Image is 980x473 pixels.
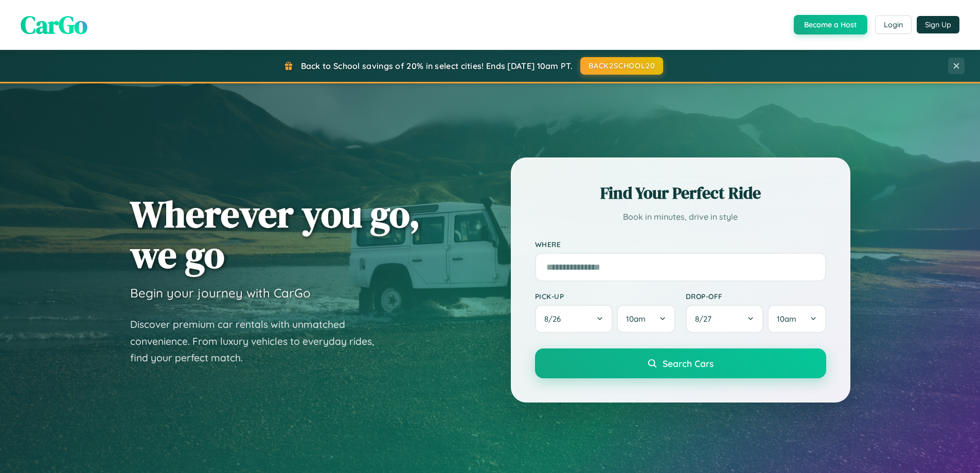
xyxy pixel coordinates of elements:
button: Sign Up [917,16,959,33]
button: Become a Host [794,15,867,34]
span: 10am [777,314,796,324]
span: CarGo [21,8,87,42]
h2: Find Your Perfect Ride [535,182,826,204]
span: 8 / 26 [544,314,566,324]
label: Drop-off [686,292,826,301]
span: Search Cars [663,358,714,369]
button: Search Cars [535,348,826,378]
h3: Begin your journey with CarGo [130,285,311,301]
button: Login [875,15,912,34]
label: Pick-up [535,292,675,301]
button: 10am [768,305,826,333]
p: Book in minutes, drive in style [535,209,826,224]
span: 8 / 27 [695,314,717,324]
span: 10am [626,314,646,324]
label: Where [535,240,826,249]
button: BACK2SCHOOL20 [580,57,663,75]
button: 8/26 [535,305,613,333]
button: 8/27 [686,305,764,333]
span: Back to School savings of 20% in select cities! Ends [DATE] 10am PT. [301,61,573,71]
p: Discover premium car rentals with unmatched convenience. From luxury vehicles to everyday rides, ... [130,316,387,366]
button: 10am [617,305,675,333]
h1: Wherever you go, we go [130,194,420,275]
